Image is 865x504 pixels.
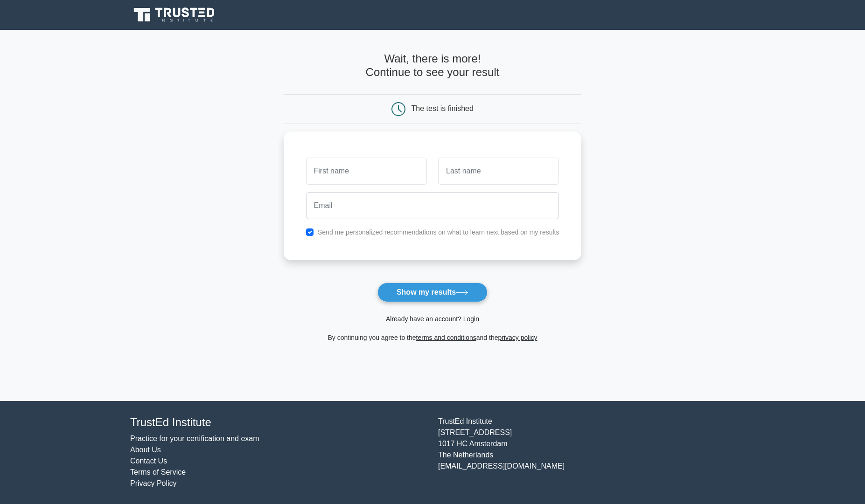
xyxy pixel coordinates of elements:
[306,192,559,219] input: Email
[130,435,259,442] a: Practice for your certification and exam
[306,158,427,185] input: First name
[278,332,587,343] div: By continuing you agree to the and the
[412,104,474,112] div: The test is finished
[432,416,740,489] div: TrustEd Institute [STREET_ADDRESS] 1017 HC Amsterdam The Netherlands [EMAIL_ADDRESS][DOMAIN_NAME]
[130,416,427,429] h4: TrustEd Institute
[130,468,186,476] a: Terms of Service
[377,283,488,302] button: Show my results
[130,479,177,487] a: Privacy Policy
[498,334,537,341] a: privacy policy
[130,457,167,465] a: Contact Us
[130,446,161,454] a: About Us
[416,334,476,341] a: terms and conditions
[386,315,479,323] a: Already have an account? Login
[284,52,582,79] h4: Wait, there is more! Continue to see your result
[438,158,559,185] input: Last name
[318,228,559,236] label: Send me personalized recommendations on what to learn next based on my results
